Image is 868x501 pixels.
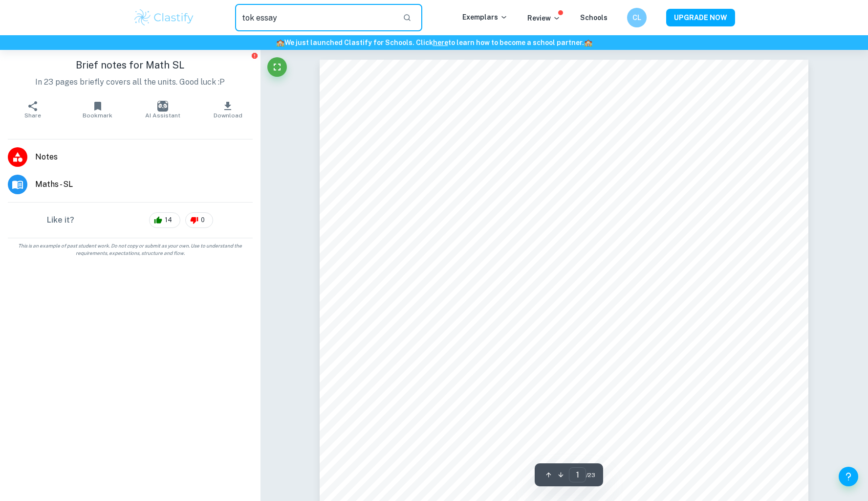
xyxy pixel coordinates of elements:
button: Report issue [251,52,259,59]
h6: Like it? [47,214,74,226]
span: Share [24,112,41,119]
button: Bookmark [65,96,130,123]
h1: Brief notes for Math SL [8,58,253,72]
span: / 23 [586,471,595,479]
button: AI Assistant [130,96,195,123]
button: UPGRADE NOW [666,9,735,26]
a: here [433,39,448,46]
span: 0 [195,215,210,225]
h6: CL [631,12,643,23]
a: Schools [580,14,608,22]
p: In 23 pages briefly covers all the units. Good luck :P [8,76,253,88]
div: 0 [185,212,213,228]
span: 🏫 [584,39,592,46]
span: Notes [35,151,253,163]
img: AI Assistant [157,101,168,112]
button: CL [627,8,647,27]
button: Fullscreen [267,57,287,77]
img: Clastify logo [133,8,195,27]
span: 14 [159,215,177,225]
p: Exemplars [462,12,508,23]
h6: We just launched Clastify for Schools. Click to learn how to become a school partner. [2,37,866,48]
span: This is an example of past student work. Do not copy or submit as your own. Use to understand the... [4,242,257,257]
button: Download [195,96,260,123]
p: Review [527,13,561,23]
span: Download [214,112,242,119]
button: Help and Feedback [839,467,858,486]
span: Bookmark [83,112,112,119]
span: 🏫 [276,39,284,46]
input: Search for any exemplars... [235,4,395,31]
div: 14 [149,212,180,228]
span: Maths - SL [35,179,253,190]
span: AI Assistant [145,112,180,119]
